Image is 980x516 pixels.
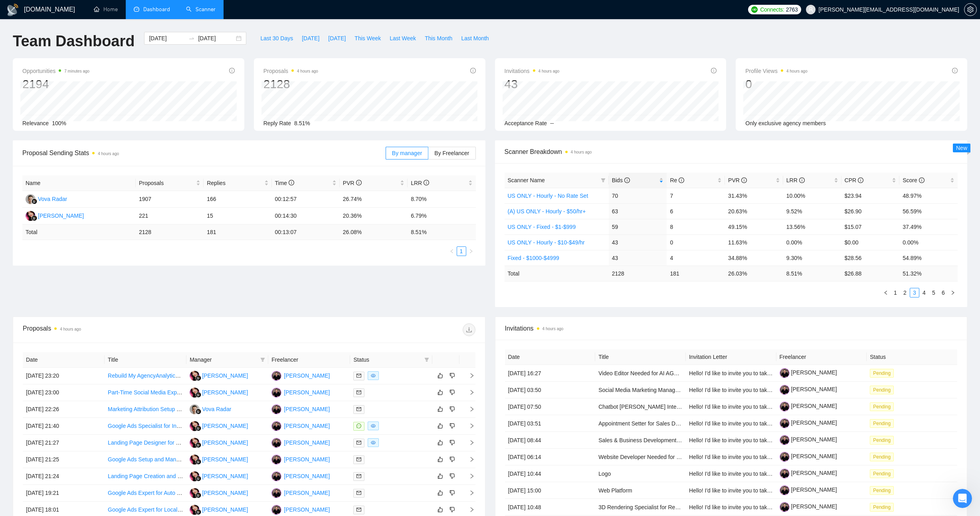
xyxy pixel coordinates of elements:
[188,35,195,41] span: to
[470,68,476,73] span: info-circle
[881,288,891,297] li: Previous Page
[505,77,560,92] div: 43
[190,371,200,381] img: NK
[190,438,200,448] img: NK
[149,34,185,43] input: Start date
[870,453,894,461] span: Pending
[870,370,897,376] a: Pending
[449,490,455,496] span: dislike
[760,5,784,14] span: Connects:
[284,505,330,514] div: [PERSON_NAME]
[108,406,366,412] a: Marketing Attribution Setup (Google Ads → CallRail → Jobber → Conversion Tracking / Feedback Loop)
[571,150,592,154] time: 4 hours ago
[745,66,808,76] span: Profile Views
[108,372,269,379] a: Rebuild My AgencyAnalytics Google Ads Report in Looker Studio
[190,505,200,515] img: NK
[271,506,330,512] a: JS[PERSON_NAME]
[356,474,361,479] span: mail
[728,177,747,183] span: PVR
[751,6,758,13] img: upwork-logo.png
[449,372,455,379] span: dislike
[22,77,89,92] div: 2194
[284,388,330,397] div: [PERSON_NAME]
[780,403,837,409] a: [PERSON_NAME]
[356,390,361,395] span: mail
[539,69,560,73] time: 4 hours ago
[263,66,318,76] span: Proposals
[411,180,429,186] span: LRR
[190,422,248,429] a: NK[PERSON_NAME]
[202,488,248,497] div: [PERSON_NAME]
[26,211,36,221] img: NK
[469,249,473,254] span: right
[598,404,719,410] a: Chatbot [PERSON_NAME] Integration Specialist
[508,177,545,183] span: Scanner Name
[390,34,416,43] span: Last Week
[438,423,443,429] span: like
[447,404,457,414] button: dislike
[271,505,281,515] img: JS
[601,178,606,183] span: filter
[899,188,958,203] td: 48.97%
[845,177,863,183] span: CPR
[919,177,925,183] span: info-circle
[436,438,445,447] button: like
[903,177,924,183] span: Score
[745,120,826,126] span: Only exclusive agency members
[667,188,725,203] td: 7
[780,369,837,376] a: [PERSON_NAME]
[436,505,445,514] button: like
[449,456,455,463] span: dislike
[457,247,466,256] a: 1
[260,34,293,43] span: Last 30 Days
[449,389,455,396] span: dislike
[190,439,248,445] a: NK[PERSON_NAME]
[190,406,231,412] a: VRVova Radar
[356,180,362,185] span: info-circle
[870,469,894,478] span: Pending
[190,456,248,462] a: NK[PERSON_NAME]
[870,403,897,410] a: Pending
[271,406,330,412] a: JS[PERSON_NAME]
[438,490,443,496] span: like
[870,470,897,477] a: Pending
[271,421,281,431] img: JS
[910,288,919,297] a: 3
[780,485,790,495] img: c1F4QjRmgdQ59vLCBux34IlpPyGLqVgNSydOcq0pEAETN54e3k0jp5ceDvU-wU6Kxr
[22,120,49,126] span: Relevance
[271,439,330,445] a: JS[PERSON_NAME]
[420,32,457,45] button: This Month
[598,370,723,376] a: Video Editor Needed for AI AGT YouTube Channel
[780,470,837,476] a: [PERSON_NAME]
[447,471,457,481] button: dislike
[190,404,200,414] img: VR
[204,175,271,191] th: Replies
[436,404,445,414] button: like
[202,371,248,380] div: [PERSON_NAME]
[425,34,452,43] span: This Month
[271,456,330,462] a: JS[PERSON_NAME]
[870,453,897,460] a: Pending
[910,288,919,297] li: 3
[891,288,900,297] li: 1
[284,421,330,430] div: [PERSON_NAME]
[870,402,894,411] span: Pending
[271,455,281,465] img: JS
[356,457,361,462] span: mail
[598,454,715,460] a: Website Developer Needed for Medium Project
[272,191,340,208] td: 00:12:57
[780,503,837,510] a: [PERSON_NAME]
[780,368,790,378] img: c1F4QjRmgdQ59vLCBux34IlpPyGLqVgNSydOcq0pEAETN54e3k0jp5ceDvU-wU6Kxr
[670,177,684,183] span: Re
[271,422,330,429] a: JS[PERSON_NAME]
[799,177,805,183] span: info-circle
[780,385,790,395] img: c1F4QjRmgdQ59vLCBux34IlpPyGLqVgNSydOcq0pEAETN54e3k0jp5ceDvU-wU6Kxr
[196,492,201,498] img: gigradar-bm.png
[385,32,420,45] button: Last Week
[434,150,469,156] span: By Freelancer
[780,486,837,493] a: [PERSON_NAME]
[780,419,837,426] a: [PERSON_NAME]
[190,388,200,398] img: NK
[324,32,350,45] button: [DATE]
[196,509,201,515] img: gigradar-bm.png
